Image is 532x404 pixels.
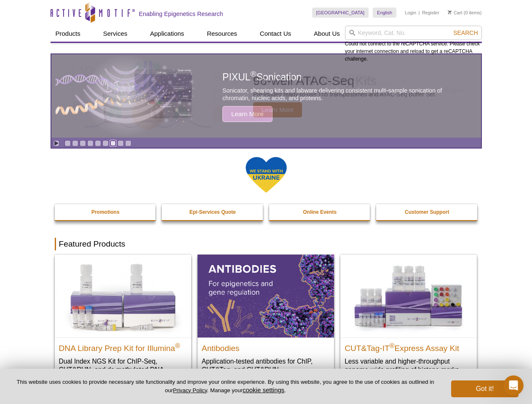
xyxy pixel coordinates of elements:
a: Toggle autoplay [53,140,59,146]
img: All Antibodies [198,255,334,337]
a: CUT&Tag-IT® Express Assay Kit CUT&Tag-IT®Express Assay Kit Less variable and higher-throughput ge... [340,255,477,382]
a: DNA Library Prep Kit for Illumina DNA Library Prep Kit for Illumina® Dual Index NGS Kit for ChIP-... [55,255,191,391]
h2: CUT&Tag-IT Express Assay Kit [345,340,473,353]
a: Cart [448,10,462,16]
a: Customer Support [376,204,478,220]
a: Products [51,26,86,42]
a: Go to slide 7 [110,140,116,146]
a: Go to slide 5 [95,140,101,146]
img: We Stand With Ukraine [245,156,287,194]
h2: DNA Library Prep Kit for Illumina [59,340,187,353]
strong: Customer Support [405,209,449,215]
a: Go to slide 8 [118,140,124,146]
button: Search [451,29,480,37]
iframe: Intercom live chat [503,375,524,396]
a: Login [405,10,416,16]
img: DNA Library Prep Kit for Illumina [55,255,191,337]
a: English [373,8,396,18]
div: Could not connect to the reCAPTCHA service. Please check your internet connection and reload to g... [345,26,482,63]
p: This website uses cookies to provide necessary site functionality and improve your online experie... [13,378,437,394]
h2: Featured Products [55,238,478,250]
a: Go to slide 1 [64,140,71,146]
a: Register [422,10,439,16]
button: Got it! [451,380,519,397]
strong: Promotions [91,209,120,215]
sup: ® [390,342,395,349]
a: About Us [309,26,345,42]
sup: ® [175,342,180,349]
input: Keyword, Cat. No. [345,26,482,40]
strong: Online Events [303,209,337,215]
img: CUT&Tag-IT® Express Assay Kit [340,255,477,337]
a: Go to slide 6 [102,140,109,146]
a: Go to slide 9 [125,140,131,146]
a: Go to slide 2 [72,140,78,146]
a: Privacy Policy [173,387,207,393]
a: Go to slide 4 [87,140,94,146]
a: Online Events [269,204,371,220]
a: Resources [202,26,242,42]
a: Promotions [55,204,157,220]
h2: Antibodies [202,340,330,353]
strong: Epi-Services Quote [190,209,236,215]
li: (0 items) [448,8,482,18]
img: Your Cart [448,10,452,14]
a: Epi-Services Quote [162,204,264,220]
a: Services [98,26,133,42]
a: Contact Us [255,26,296,42]
a: Applications [145,26,189,42]
p: Less variable and higher-throughput genome-wide profiling of histone marks​. [345,357,473,374]
button: cookie settings [243,386,284,393]
a: [GEOGRAPHIC_DATA] [312,8,369,18]
a: All Antibodies Antibodies Application-tested antibodies for ChIP, CUT&Tag, and CUT&RUN. [198,255,334,382]
p: Dual Index NGS Kit for ChIP-Seq, CUT&RUN, and ds methylated DNA assays. [59,357,187,383]
span: Search [453,29,478,36]
h2: Enabling Epigenetics Research [139,10,223,18]
li: | [419,8,420,18]
a: Go to slide 3 [80,140,86,146]
p: Application-tested antibodies for ChIP, CUT&Tag, and CUT&RUN. [202,357,330,374]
